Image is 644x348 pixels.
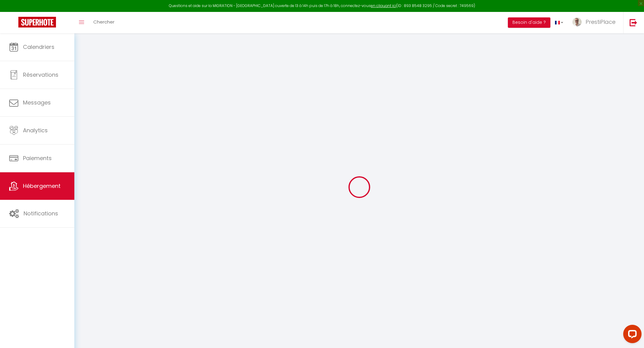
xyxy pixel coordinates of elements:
img: logout [630,19,637,26]
a: Chercher [89,12,119,33]
iframe: LiveChat chat widget [618,322,644,348]
span: Réservations [23,71,58,79]
img: ... [572,17,582,27]
span: Analytics [23,126,48,134]
span: Notifications [24,210,58,217]
span: Chercher [93,19,114,25]
span: Paiements [23,154,52,162]
a: ... PrestiPlace [568,12,623,33]
span: Calendriers [23,43,54,51]
span: Messages [23,99,51,106]
img: Super Booking [18,17,56,27]
a: en cliquant ici [371,3,396,8]
span: PrestiPlace [586,18,616,26]
span: Hébergement [23,182,61,190]
button: Besoin d'aide ? [508,17,550,28]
